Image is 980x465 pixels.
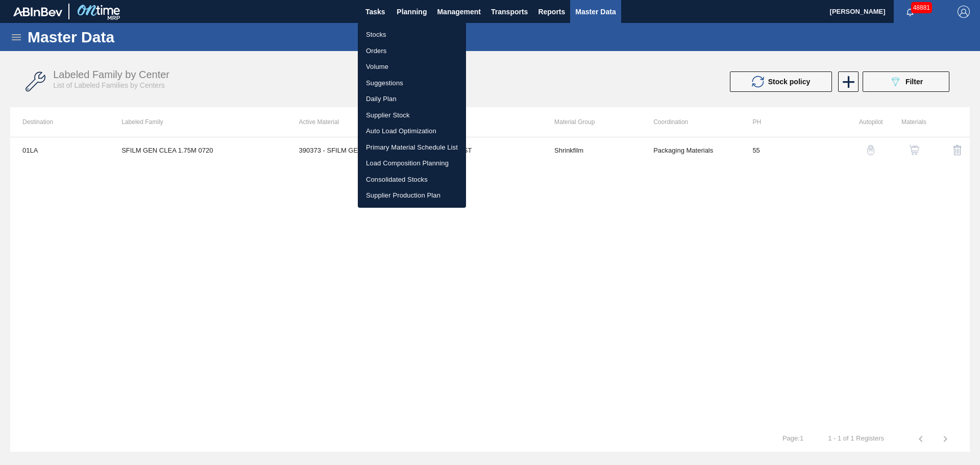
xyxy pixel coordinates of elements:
a: Suggestions [358,75,466,91]
a: Primary Material Schedule List [358,139,466,156]
a: Consolidated Stocks [358,172,466,188]
a: Load Composition Planning [358,155,466,172]
a: Volume [358,59,466,75]
a: Orders [358,43,466,59]
a: Supplier Production Plan [358,187,466,204]
a: Stocks [358,27,466,43]
a: Auto Load Optimization [358,123,466,139]
a: Daily Plan [358,91,466,107]
a: Supplier Stock [358,107,466,124]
